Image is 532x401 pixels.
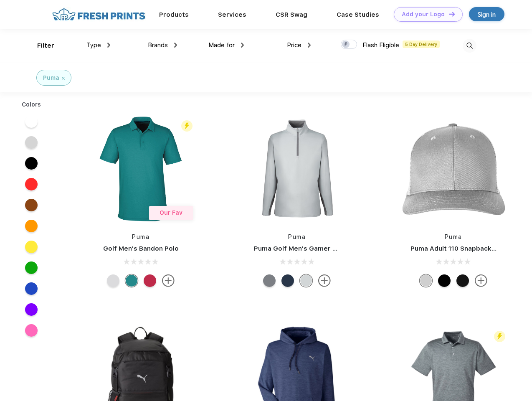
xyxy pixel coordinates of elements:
[420,274,432,287] div: Quarry Brt Whit
[148,41,168,49] span: Brands
[478,10,496,19] div: Sign in
[86,41,101,49] span: Type
[438,274,451,287] div: Pma Blk Pma Blk
[287,41,301,49] span: Price
[144,274,156,287] div: Ski Patrol
[160,209,182,216] span: Our Fav
[50,7,148,22] img: fo%20logo%202.webp
[288,233,306,240] a: Puma
[107,274,119,287] div: High Rise
[37,41,54,51] div: Filter
[241,43,244,48] img: dropdown.png
[162,274,175,287] img: more.svg
[362,41,399,49] span: Flash Eligible
[208,41,235,49] span: Made for
[15,100,48,109] div: Colors
[254,245,386,252] a: Puma Golf Men's Gamer Golf Quarter-Zip
[475,274,487,287] img: more.svg
[43,74,59,82] div: Puma
[107,43,110,48] img: dropdown.png
[403,41,440,48] span: 5 Day Delivery
[402,11,445,18] div: Add your Logo
[62,77,65,80] img: filter_cancel.svg
[456,274,469,287] div: Pma Blk with Pma Blk
[241,113,352,224] img: func=resize&h=266
[263,274,276,287] div: Quiet Shade
[308,43,311,48] img: dropdown.png
[281,274,294,287] div: Navy Blazer
[463,39,476,53] img: desktop_search.svg
[218,11,246,18] a: Services
[125,274,138,287] div: Green Lagoon
[449,12,455,16] img: DT
[103,245,179,252] a: Golf Men's Bandon Polo
[494,331,505,342] img: flash_active_toggle.svg
[300,274,312,287] div: High Rise
[132,233,149,240] a: Puma
[445,233,462,240] a: Puma
[85,113,196,224] img: func=resize&h=266
[398,113,509,224] img: func=resize&h=266
[181,120,193,132] img: flash_active_toggle.svg
[469,7,504,21] a: Sign in
[159,11,189,18] a: Products
[174,43,177,48] img: dropdown.png
[276,11,307,18] a: CSR Swag
[318,274,331,287] img: more.svg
